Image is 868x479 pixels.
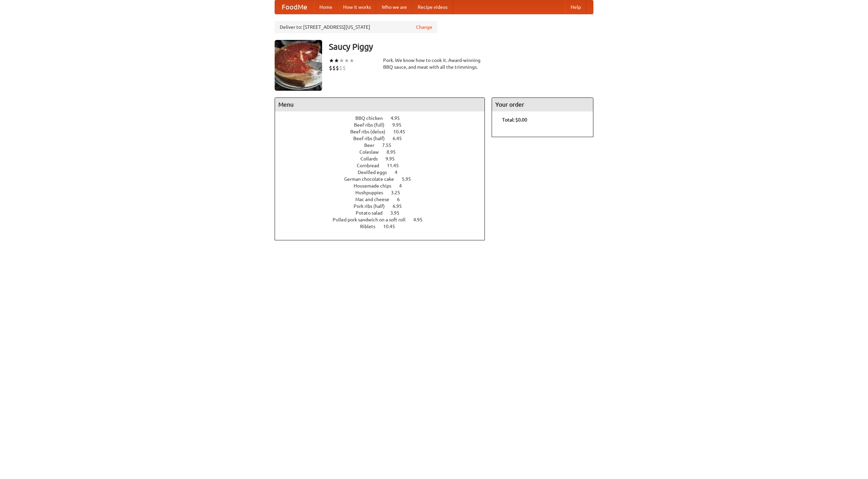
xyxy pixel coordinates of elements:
span: 3.25 [391,190,407,195]
span: Beef ribs (half) [353,136,392,141]
span: 10.45 [393,129,412,134]
span: 4 [395,170,404,175]
span: 9.95 [386,156,401,161]
span: 11.45 [387,163,406,168]
span: Cornbread [357,163,386,168]
div: Deliver to: [STREET_ADDRESS][US_STATE] [275,21,437,33]
li: $ [336,64,339,72]
li: ★ [334,57,339,64]
span: 4.95 [391,115,407,121]
span: Potato salad [356,210,389,216]
a: BBQ chicken 4.95 [355,115,412,121]
h4: Your order [492,98,593,111]
span: 4.95 [413,217,429,222]
a: Beer 7.55 [364,143,404,148]
a: How it works [338,0,376,14]
a: Who we are [376,0,412,14]
span: Hushpuppies [355,190,390,195]
span: Pork ribs (half) [354,203,392,209]
span: Housemade chips [354,183,398,189]
a: Change [416,24,432,30]
span: 6.45 [393,136,409,141]
a: Coleslaw 8.95 [359,149,408,155]
span: 10.45 [383,224,402,229]
span: Beef ribs (full) [354,122,391,128]
a: Beef ribs (half) 6.45 [353,136,414,141]
span: Coleslaw [359,149,386,155]
a: Devilled eggs 4 [358,170,410,175]
a: Pulled pork sandwich on a soft roll 4.95 [333,217,435,222]
li: $ [332,64,336,72]
span: 7.55 [382,143,398,148]
span: 6 [397,197,407,202]
li: $ [329,64,332,72]
a: German chocolate cake 5.95 [344,176,423,182]
span: Riblets [360,224,382,229]
span: German chocolate cake [344,176,401,182]
a: Help [565,0,586,14]
span: 5.95 [402,176,418,182]
a: Riblets 10.45 [360,224,408,229]
span: Pulled pork sandwich on a soft roll [333,217,412,222]
a: Hushpuppies 3.25 [355,190,413,195]
li: ★ [349,57,354,64]
a: Mac and cheese 6 [355,197,412,202]
span: 3.95 [390,210,406,216]
li: $ [339,64,342,72]
a: Pork ribs (half) 6.95 [354,203,414,209]
a: Cornbread 11.45 [357,163,411,168]
a: Home [314,0,338,14]
span: 9.95 [392,122,408,128]
span: Beef ribs (delux) [350,129,392,134]
h3: Saucy Piggy [329,40,593,53]
a: FoodMe [275,0,314,14]
a: Housemade chips 4 [354,183,414,189]
span: 4 [399,183,409,189]
span: Devilled eggs [358,170,394,175]
li: ★ [329,57,334,64]
span: 8.95 [387,149,402,155]
b: Total: $0.00 [502,117,527,123]
img: angular.jpg [275,40,322,91]
li: ★ [344,57,349,64]
a: Beef ribs (full) 9.95 [354,122,414,128]
a: Collards 9.95 [360,156,407,161]
span: Mac and cheese [355,197,396,202]
a: Beef ribs (delux) 10.45 [350,129,418,134]
span: 6.95 [393,203,409,209]
li: ★ [339,57,344,64]
span: Beer [364,143,381,148]
div: Pork. We know how to cook it. Award-winning BBQ sauce, and meat with all the trimmings. [383,57,485,70]
a: Recipe videos [412,0,453,14]
span: BBQ chicken [355,115,390,121]
h4: Menu [275,98,485,111]
span: Collards [360,156,384,161]
a: Potato salad 3.95 [356,210,412,216]
li: $ [342,64,346,72]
